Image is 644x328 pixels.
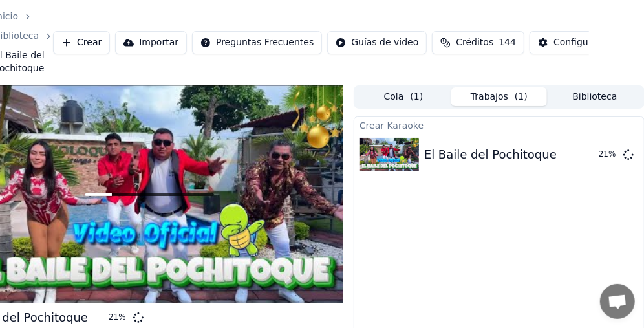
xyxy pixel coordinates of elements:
button: Configuración [530,31,625,54]
span: ( 1 ) [410,91,423,104]
button: Cola [356,87,451,106]
a: Chat abierto [600,284,635,319]
span: Créditos [456,36,493,49]
button: Biblioteca [547,87,643,106]
button: Trabajos [451,87,547,106]
span: ( 1 ) [515,91,528,104]
button: Preguntas Frecuentes [192,31,322,54]
span: 144 [499,36,516,49]
button: Crear [53,31,110,54]
button: Importar [115,31,187,54]
div: Configuración [553,36,616,49]
button: Créditos144 [432,31,524,54]
div: Crear Karaoke [354,117,644,133]
div: 21 % [109,312,128,323]
div: El Baile del Pochitoque [424,146,557,164]
button: Guías de video [327,31,427,54]
div: 21 % [599,149,618,160]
